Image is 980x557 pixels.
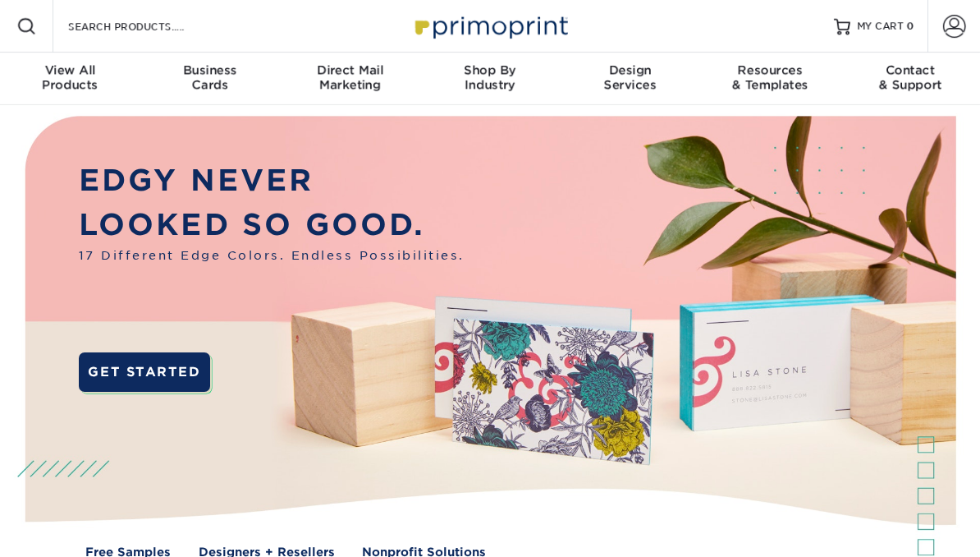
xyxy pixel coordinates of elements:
[700,62,840,92] div: & Templates
[280,53,420,105] a: Direct MailMarketing
[560,62,700,92] div: Services
[840,53,980,105] a: Contact& Support
[79,352,211,391] a: GET STARTED
[79,246,465,264] span: 17 Different Edge Colors. Endless Possibilities.
[560,53,700,105] a: DesignServices
[280,62,420,92] div: Marketing
[560,62,700,77] span: Design
[79,159,465,203] p: EDGY NEVER
[408,8,572,44] img: Primoprint
[140,53,281,105] a: BusinessCards
[140,62,281,92] div: Cards
[420,53,561,105] a: Shop ByIndustry
[907,21,914,32] span: 0
[66,16,227,36] input: SEARCH PRODUCTS.....
[140,62,281,77] span: Business
[420,62,561,92] div: Industry
[840,62,980,92] div: & Support
[700,62,840,77] span: Resources
[700,53,840,105] a: Resources& Templates
[280,62,420,77] span: Direct Mail
[840,62,980,77] span: Contact
[79,203,465,247] p: LOOKED SO GOOD.
[857,20,904,34] span: MY CART
[420,62,561,77] span: Shop By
